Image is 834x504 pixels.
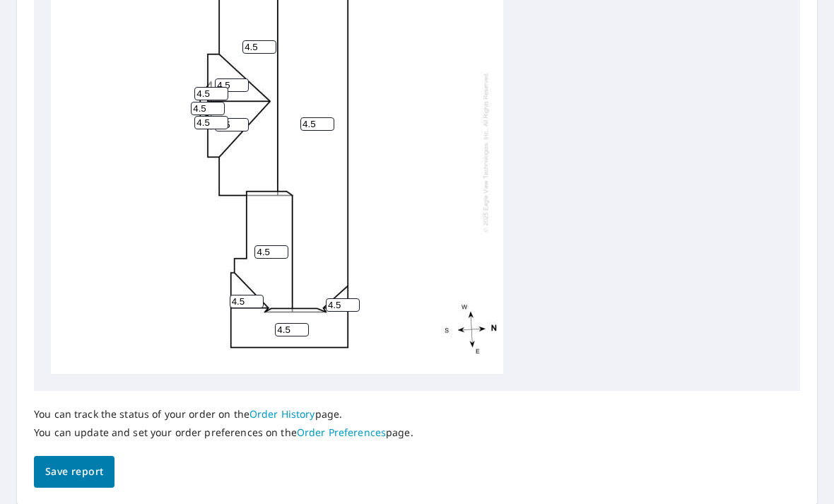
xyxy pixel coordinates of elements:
[34,456,114,488] button: Save report
[34,408,413,421] p: You can track the status of your order on the page.
[34,426,413,439] p: You can update and set your order preferences on the page.
[249,407,315,421] a: Order History
[297,426,386,439] a: Order Preferences
[45,463,103,481] span: Save report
